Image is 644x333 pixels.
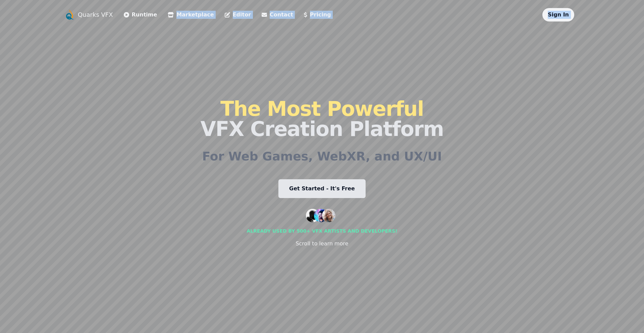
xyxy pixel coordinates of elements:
img: customer 2 [314,209,327,222]
a: Pricing [304,11,331,19]
a: Editor [225,11,251,19]
a: Quarks VFX [78,10,113,19]
h2: For Web Games, WebXR, and UX/UI [202,150,442,163]
a: Marketplace [168,11,214,19]
img: customer 3 [322,209,335,222]
h1: VFX Creation Platform [200,99,443,139]
img: customer 1 [306,209,319,222]
span: The Most Powerful [220,97,424,121]
a: Contact [262,11,293,19]
div: Already used by 500+ vfx artists and developers! [247,228,397,234]
a: Sign In [548,11,569,18]
a: Get Started - It's Free [278,179,366,198]
a: Runtime [124,11,157,19]
div: Scroll to learn more [296,240,348,248]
